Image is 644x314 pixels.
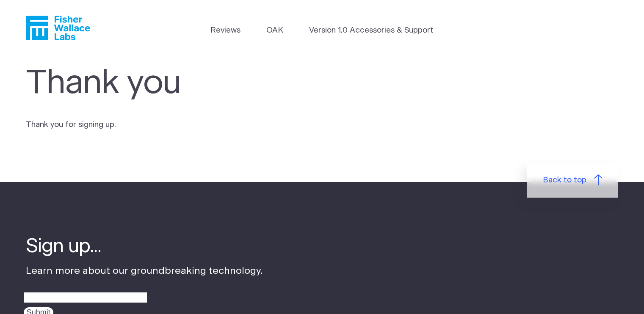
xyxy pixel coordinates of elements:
[266,25,283,36] a: OAK
[26,121,116,129] span: Thank you for signing up.
[26,234,263,260] h4: Sign up...
[309,25,434,36] a: Version 1.0 Accessories & Support
[543,174,586,186] span: Back to top
[26,64,378,103] h1: Thank you
[26,16,90,40] a: Fisher Wallace
[210,25,240,36] a: Reviews
[527,163,618,198] a: Back to top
